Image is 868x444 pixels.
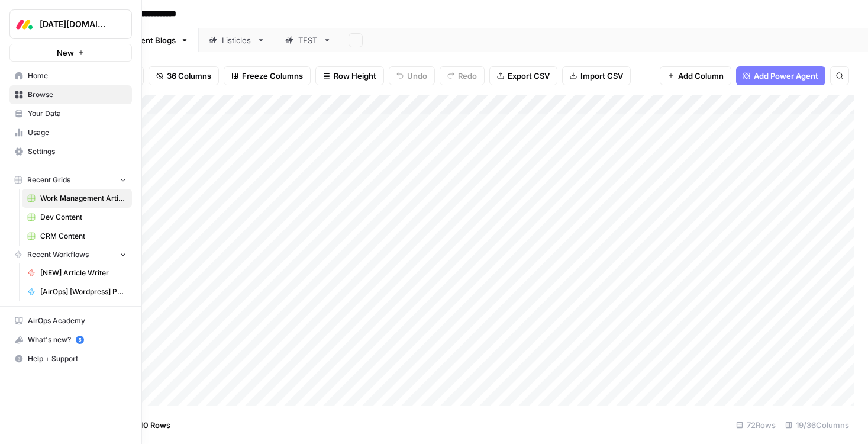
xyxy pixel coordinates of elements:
span: Redo [458,70,477,82]
button: Row Height [315,66,384,85]
a: Dev Content [22,208,132,227]
span: Row Height [334,70,376,82]
button: Export CSV [489,66,557,85]
div: 19/36 Columns [780,416,854,435]
a: 5 [76,336,84,344]
button: Redo [440,66,485,85]
span: Settings [28,146,127,157]
a: AirOps Academy [9,311,132,330]
a: CRM Content [22,227,132,246]
span: Export CSV [508,70,550,82]
span: Help + Support [28,353,127,364]
a: Browse [9,85,132,104]
span: Recent Grids [27,175,70,185]
span: Browse [28,89,127,100]
button: Help + Support [9,349,132,368]
a: [NEW] Article Writer [22,263,132,282]
button: Recent Workflows [9,246,132,263]
a: Home [9,66,132,85]
span: New [57,47,74,59]
a: Your Data [9,104,132,123]
span: CRM Content [40,231,127,242]
span: Add Power Agent [754,70,818,82]
a: Settings [9,142,132,161]
button: Add Power Agent [736,66,825,85]
button: New [9,44,132,62]
div: 72 Rows [731,416,780,435]
span: [AirOps] [Wordpress] Publish Cornerstone Post [40,287,127,297]
span: Add Column [678,70,724,82]
button: Import CSV [562,66,631,85]
span: Add 10 Rows [123,419,170,431]
span: Undo [407,70,427,82]
button: Recent Grids [9,171,132,189]
button: Freeze Columns [224,66,311,85]
a: Work Management Article Grid [22,189,132,208]
span: Recent Workflows [27,249,89,260]
span: Your Data [28,108,127,119]
button: Add Column [660,66,731,85]
button: 36 Columns [149,66,219,85]
div: Listicles [222,34,252,46]
span: Import CSV [580,70,623,82]
button: What's new? 5 [9,330,132,349]
span: 36 Columns [167,70,211,82]
a: TEST [275,28,341,52]
span: Dev Content [40,212,127,223]
button: Workspace: Monday.com [9,9,132,39]
a: Listicles [199,28,275,52]
span: Usage [28,127,127,138]
div: What's new? [10,331,131,349]
button: Undo [389,66,435,85]
a: [AirOps] [Wordpress] Publish Cornerstone Post [22,282,132,301]
span: Home [28,70,127,81]
div: TEST [298,34,318,46]
span: Freeze Columns [242,70,303,82]
text: 5 [78,337,81,343]
img: Monday.com Logo [14,14,35,35]
span: [NEW] Article Writer [40,268,127,278]
span: Work Management Article Grid [40,193,127,204]
span: AirOps Academy [28,316,127,326]
span: [DATE][DOMAIN_NAME] [40,18,111,30]
a: Usage [9,123,132,142]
